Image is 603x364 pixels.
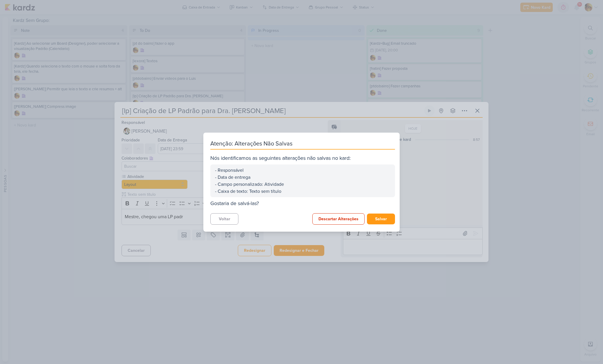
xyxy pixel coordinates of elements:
div: Gostaria de salvá-las? [210,200,395,207]
div: - Caixa de texto: Texto sem título [215,188,390,195]
div: Atenção: Alterações Não Salvas [210,140,395,150]
button: Salvar [367,214,395,224]
div: - Campo personalizado: Atividade [215,181,390,188]
button: Descartar Alterações [312,213,365,225]
div: Nós identificamos as seguintes alterações não salvas no kard: [210,154,395,162]
button: Voltar [210,213,238,225]
div: - Data de entrega [215,174,390,181]
div: - Responsável [215,167,390,174]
